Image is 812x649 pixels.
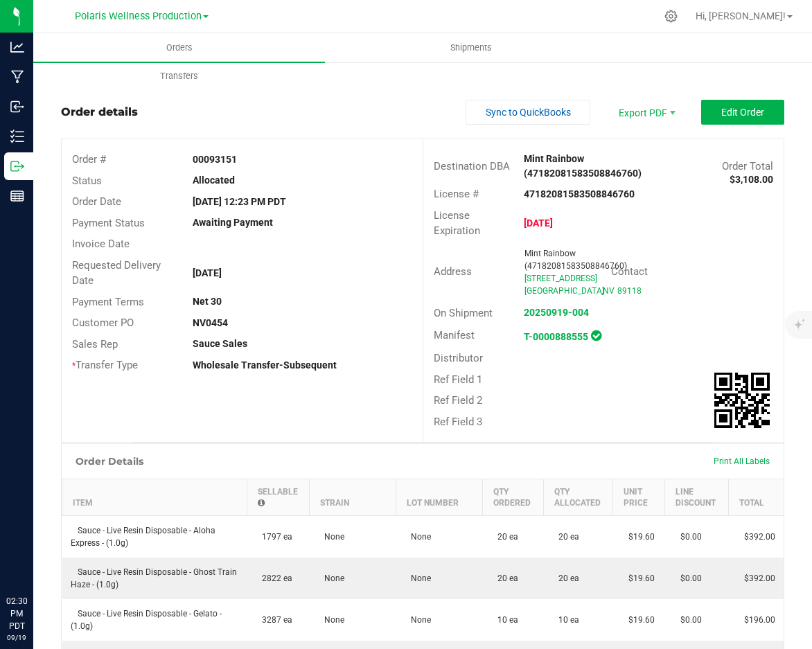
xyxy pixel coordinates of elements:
strong: 00093151 [193,154,237,165]
p: 02:30 PM PDT [6,595,27,632]
inline-svg: Outbound [10,159,24,173]
span: In Sync [591,328,601,343]
span: Polaris Wellness Production [75,10,202,22]
span: Ref Field 1 [434,373,482,386]
span: None [404,615,431,625]
span: Ref Field 3 [434,416,482,428]
span: Orders [148,42,211,54]
th: Qty Allocated [543,479,613,516]
strong: 47182081583508846760 [524,188,635,199]
span: 20 ea [551,532,579,542]
span: [GEOGRAPHIC_DATA] [524,286,604,296]
strong: NV0454 [193,317,228,328]
strong: Net 30 [193,296,222,307]
span: $392.00 [737,532,775,542]
span: Payment Status [72,217,145,229]
div: Order details [61,104,138,121]
strong: Awaiting Payment [193,217,273,228]
span: Sauce - Live Resin Disposable - Gelato - (1.0g) [71,609,222,631]
span: Status [72,175,102,187]
strong: Sauce Sales [193,338,247,349]
span: , [601,286,603,296]
span: Customer PO [72,317,134,329]
th: Sellable [247,479,309,516]
span: Ref Field 2 [434,394,482,407]
strong: [DATE] [524,217,553,229]
span: Sauce - Live Resin Disposable - Ghost Train Haze - (1.0g) [71,567,237,589]
span: 20 ea [491,532,518,542]
span: License # [434,188,479,200]
th: Total [729,479,784,516]
iframe: Resource center unread badge [41,536,58,553]
span: 3287 ea [255,615,292,625]
span: Transfers [141,70,217,82]
span: None [317,532,344,542]
img: Scan me! [714,373,770,428]
span: 20 ea [491,574,518,583]
li: Export PDF [604,100,687,125]
a: Orders [33,33,325,62]
th: Lot Number [396,479,482,516]
h1: Order Details [76,456,143,467]
a: Transfers [33,62,325,91]
strong: [DATE] [193,267,222,278]
span: Order # [72,153,106,166]
span: None [404,532,431,542]
th: Unit Price [613,479,665,516]
span: Shipments [432,42,511,54]
span: Sales Rep [72,338,118,350]
span: Sync to QuickBooks [486,107,571,118]
span: Hi, [PERSON_NAME]! [696,10,786,21]
button: Sync to QuickBooks [466,100,590,125]
strong: Allocated [193,175,235,186]
span: $0.00 [673,574,702,583]
span: 1797 ea [255,532,292,542]
span: 10 ea [491,615,518,625]
strong: Wholesale Transfer-Subsequent [193,359,337,371]
inline-svg: Analytics [10,40,24,54]
strong: Mint Rainbow (47182081583508846760) [524,153,642,179]
span: 10 ea [551,615,579,625]
span: 2822 ea [255,574,292,583]
span: None [317,574,344,583]
span: Distributor [434,352,483,364]
qrcode: 00093151 [714,373,770,428]
span: Address [434,265,472,278]
span: 89118 [617,286,642,296]
span: $19.60 [621,574,655,583]
span: 20 ea [551,574,579,583]
span: None [317,615,344,625]
div: Manage settings [662,10,680,23]
th: Strain [309,479,396,516]
span: $19.60 [621,532,655,542]
span: Transfer Type [72,359,138,371]
span: Contact [611,265,648,278]
span: Manifest [434,329,475,341]
a: Shipments [325,33,617,62]
span: Payment Terms [72,296,144,308]
span: Edit Order [721,107,764,118]
inline-svg: Reports [10,189,24,203]
iframe: Resource center [14,538,55,580]
span: $196.00 [737,615,775,625]
span: On Shipment [434,307,493,319]
span: $0.00 [673,615,702,625]
span: $19.60 [621,615,655,625]
span: $0.00 [673,532,702,542]
span: Order Date [72,195,121,208]
th: Line Discount [665,479,729,516]
p: 09/19 [6,632,27,643]
inline-svg: Manufacturing [10,70,24,84]
span: Mint Rainbow (47182081583508846760) [524,249,627,271]
span: License Expiration [434,209,480,238]
span: Invoice Date [72,238,130,250]
span: Order Total [722,160,773,172]
span: $392.00 [737,574,775,583]
th: Item [62,479,247,516]
inline-svg: Inventory [10,130,24,143]
span: Print All Labels [714,456,770,466]
a: 20250919-004 [524,307,589,318]
span: Sauce - Live Resin Disposable - Aloha Express - (1.0g) [71,526,215,548]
